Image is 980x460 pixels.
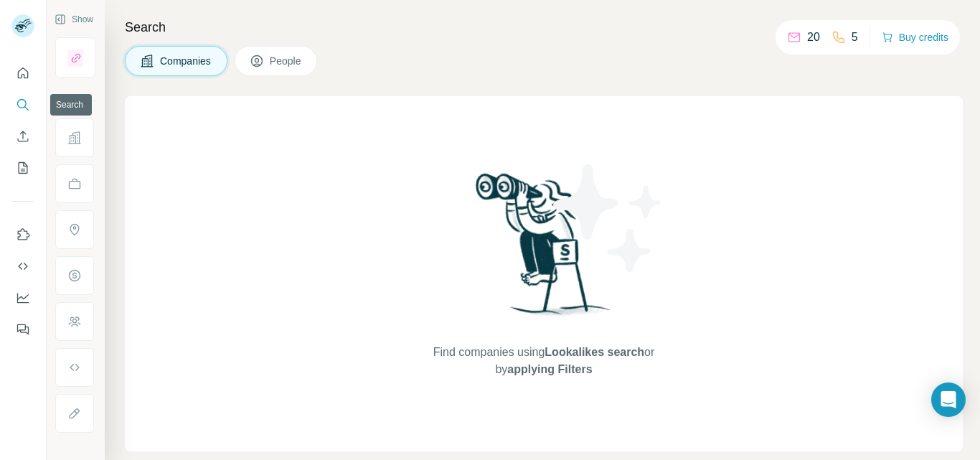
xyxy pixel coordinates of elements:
div: Open Intercom Messenger [931,382,966,417]
span: Lookalikes search [545,346,644,358]
span: applying Filters [507,363,592,375]
button: Buy credits [882,27,948,47]
button: Enrich CSV [11,123,34,149]
button: Quick start [11,60,34,86]
img: Surfe Illustration - Woman searching with binoculars [469,169,618,329]
button: Use Surfe API [11,253,34,279]
span: Find companies using or by [429,344,659,378]
p: 5 [852,29,858,46]
h4: Search [125,17,963,37]
button: Dashboard [11,285,34,311]
p: 20 [807,29,820,46]
button: Search [11,92,34,118]
span: People [270,54,303,68]
span: Companies [160,54,212,68]
button: Use Surfe on LinkedIn [11,222,34,248]
img: Surfe Illustration - Stars [544,154,673,283]
button: Feedback [11,316,34,342]
button: My lists [11,155,34,181]
button: Show [44,9,103,30]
